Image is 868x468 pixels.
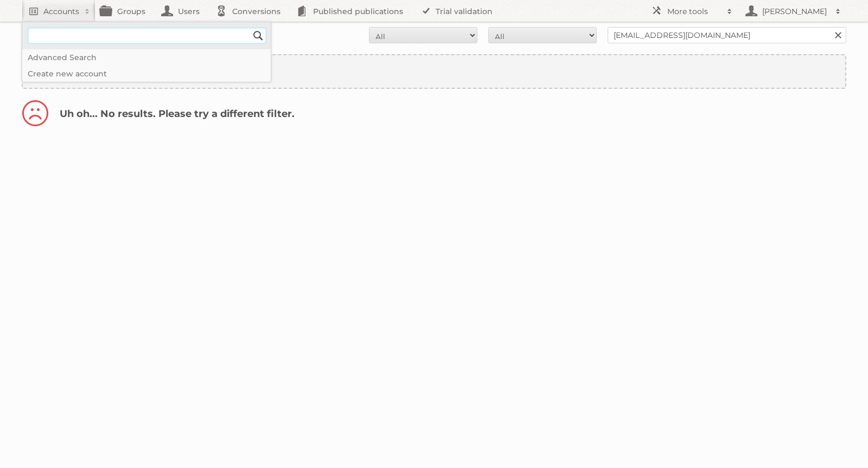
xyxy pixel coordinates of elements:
input: Search [250,28,266,44]
a: Create new account [23,55,845,88]
h2: Uh oh... No results. Please try a different filter. [22,100,846,132]
a: Advanced Search [22,49,271,66]
h2: [PERSON_NAME] [759,6,830,17]
h2: Accounts [43,6,79,17]
h2: More tools [667,6,722,17]
a: Create new account [22,66,271,82]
